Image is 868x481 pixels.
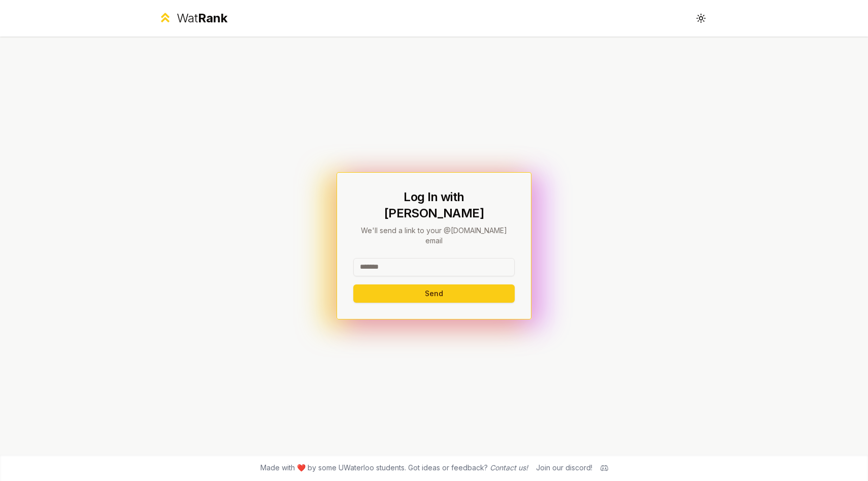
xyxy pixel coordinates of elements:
button: Send [353,284,515,303]
span: Rank [198,11,227,25]
a: Contact us! [490,463,528,472]
h1: Log In with [PERSON_NAME] [353,189,515,221]
div: Wat [177,10,227,26]
span: Made with ❤️ by some UWaterloo students. Got ideas or feedback? [260,463,528,473]
a: WatRank [158,10,227,26]
p: We'll send a link to your @[DOMAIN_NAME] email [353,226,515,246]
div: Join our discord! [536,463,592,473]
